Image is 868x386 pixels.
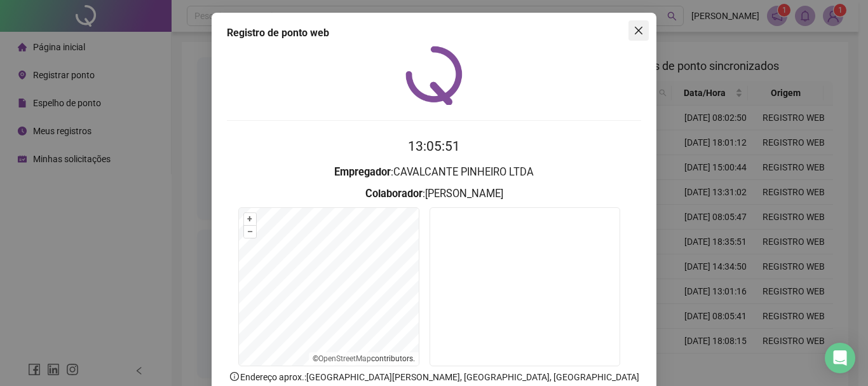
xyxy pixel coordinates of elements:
[229,371,240,382] span: info-circle
[313,354,415,363] li: © contributors.
[365,188,423,200] strong: Colaborador
[227,186,641,202] h3: : [PERSON_NAME]
[825,343,855,373] div: Open Intercom Messenger
[227,370,641,384] p: Endereço aprox. : [GEOGRAPHIC_DATA][PERSON_NAME], [GEOGRAPHIC_DATA], [GEOGRAPHIC_DATA]
[318,354,371,363] a: OpenStreetMap
[227,164,641,181] h3: : CAVALCANTE PINHEIRO LTDA
[227,25,641,41] div: Registro de ponto web
[244,226,256,238] button: –
[408,139,460,154] time: 13:05:51
[634,25,644,36] span: close
[334,166,391,178] strong: Empregador
[405,46,463,105] img: QRPoint
[244,213,256,225] button: +
[628,20,649,41] button: Close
